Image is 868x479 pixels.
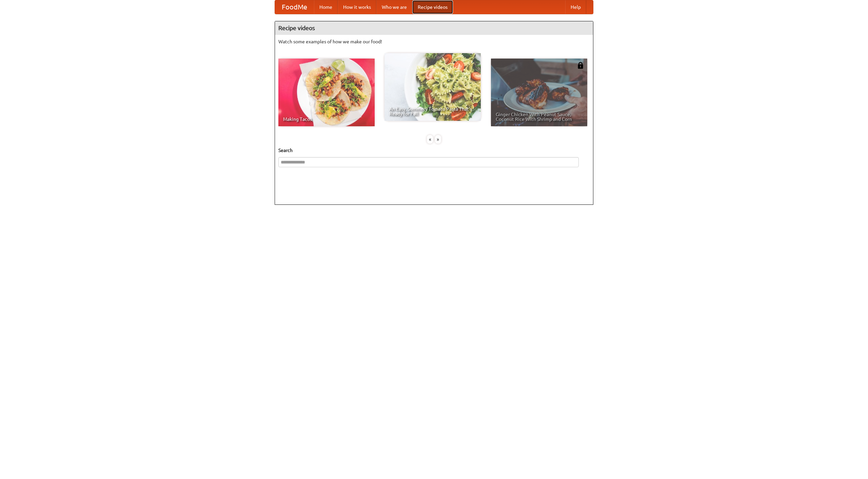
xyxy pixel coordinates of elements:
a: Home [314,0,338,14]
a: How it works [338,0,376,14]
span: An Easy, Summery Tomato Pasta That's Ready for Fall [389,107,476,116]
span: Making Tacos [283,117,370,122]
a: FoodMe [275,0,314,14]
a: Recipe videos [412,0,453,14]
div: « [427,135,433,144]
a: Help [565,0,586,14]
a: Making Tacos [278,59,375,126]
p: Watch some examples of how we make our food! [278,38,590,45]
div: » [435,135,441,144]
a: An Easy, Summery Tomato Pasta That's Ready for Fall [384,53,481,121]
h4: Recipe videos [275,21,593,35]
h5: Search [278,147,590,154]
a: Who we are [376,0,412,14]
img: 483408.png [577,62,584,69]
